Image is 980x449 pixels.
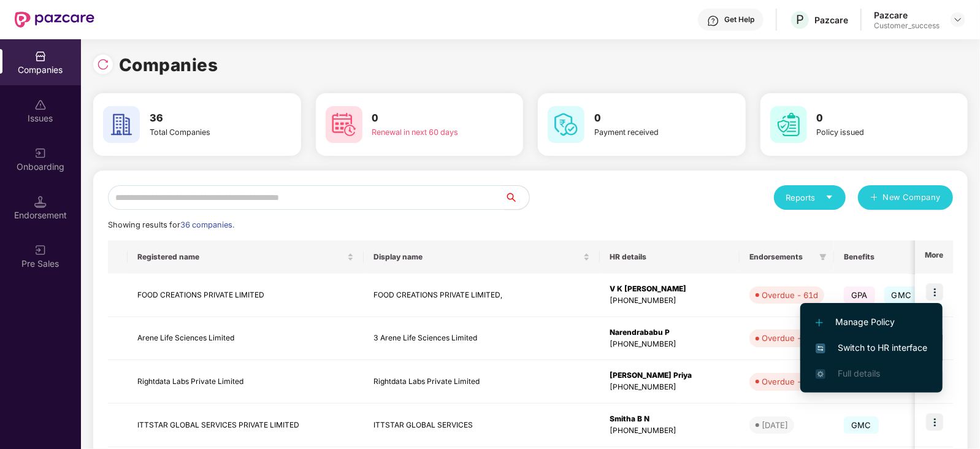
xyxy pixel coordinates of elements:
img: svg+xml;base64,PHN2ZyB4bWxucz0iaHR0cDovL3d3dy53My5vcmcvMjAwMC9zdmciIHdpZHRoPSI2MCIgaGVpZ2h0PSI2MC... [326,106,362,143]
img: svg+xml;base64,PHN2ZyB3aWR0aD0iMTQuNSIgaGVpZ2h0PSIxNC41IiB2aWV3Qm94PSIwIDAgMTYgMTYiIGZpbGw9Im5vbm... [34,196,47,208]
th: Registered name [128,240,364,274]
div: Narendrababu P [610,327,730,339]
button: search [504,185,530,210]
span: GPA [844,286,875,304]
button: plusNew Company [858,185,953,210]
th: More [915,240,953,274]
span: plus [870,193,878,203]
td: 3 Arene Life Sciences Limited [364,317,600,361]
div: Reports [786,191,833,204]
div: Overdue - 59d [762,332,818,344]
div: [DATE] [762,419,788,431]
img: svg+xml;base64,PHN2ZyB4bWxucz0iaHR0cDovL3d3dy53My5vcmcvMjAwMC9zdmciIHdpZHRoPSIxNi4zNjMiIGhlaWdodD... [816,369,825,379]
span: GMC [844,416,879,434]
img: svg+xml;base64,PHN2ZyBpZD0iQ29tcGFuaWVzIiB4bWxucz0iaHR0cDovL3d3dy53My5vcmcvMjAwMC9zdmciIHdpZHRoPS... [34,50,47,63]
span: Showing results for [108,220,234,229]
img: svg+xml;base64,PHN2ZyB3aWR0aD0iMjAiIGhlaWdodD0iMjAiIHZpZXdCb3g9IjAgMCAyMCAyMCIgZmlsbD0ibm9uZSIgeG... [34,147,47,159]
img: svg+xml;base64,PHN2ZyB4bWxucz0iaHR0cDovL3d3dy53My5vcmcvMjAwMC9zdmciIHdpZHRoPSIxNiIgaGVpZ2h0PSIxNi... [816,343,825,353]
span: Display name [373,252,581,262]
img: svg+xml;base64,PHN2ZyB4bWxucz0iaHR0cDovL3d3dy53My5vcmcvMjAwMC9zdmciIHdpZHRoPSI2MCIgaGVpZ2h0PSI2MC... [548,106,584,143]
span: Registered name [137,252,345,262]
img: svg+xml;base64,PHN2ZyB4bWxucz0iaHR0cDovL3d3dy53My5vcmcvMjAwMC9zdmciIHdpZHRoPSI2MCIgaGVpZ2h0PSI2MC... [103,106,140,143]
th: Display name [364,240,600,274]
span: Full details [838,368,880,378]
div: Pazcare [814,14,848,26]
div: [PHONE_NUMBER] [610,339,730,350]
div: Smitha B N [610,413,730,425]
img: svg+xml;base64,PHN2ZyBpZD0iSGVscC0zMngzMiIgeG1sbnM9Imh0dHA6Ly93d3cudzMub3JnLzIwMDAvc3ZnIiB3aWR0aD... [707,15,719,27]
div: Policy issued [817,126,922,139]
img: svg+xml;base64,PHN2ZyBpZD0iUmVsb2FkLTMyeDMyIiB4bWxucz0iaHR0cDovL3d3dy53My5vcmcvMjAwMC9zdmciIHdpZH... [97,58,109,71]
span: filter [819,253,827,261]
img: icon [926,413,943,431]
span: P [796,12,804,27]
div: Payment received [594,126,700,139]
td: Arene Life Sciences Limited [128,317,364,361]
div: Pazcare [874,9,940,21]
span: caret-down [825,193,833,201]
span: Switch to HR interface [816,341,927,355]
span: Endorsements [749,252,814,262]
div: [PHONE_NUMBER] [610,382,730,393]
div: [PHONE_NUMBER] [610,425,730,437]
td: Rightdata Labs Private Limited [128,360,364,404]
h3: 0 [372,110,478,126]
div: V K [PERSON_NAME] [610,283,730,295]
span: New Company [883,191,941,204]
h3: 0 [594,110,700,126]
span: Manage Policy [816,315,927,329]
td: FOOD CREATIONS PRIVATE LIMITED [128,274,364,317]
img: svg+xml;base64,PHN2ZyBpZD0iRHJvcGRvd24tMzJ4MzIiIHhtbG5zPSJodHRwOi8vd3d3LnczLm9yZy8yMDAwL3N2ZyIgd2... [953,15,963,25]
span: filter [817,250,829,264]
div: Overdue - 92d [762,375,818,388]
div: [PHONE_NUMBER] [610,295,730,307]
h3: 0 [817,110,922,126]
img: svg+xml;base64,PHN2ZyBpZD0iSXNzdWVzX2Rpc2FibGVkIiB4bWxucz0iaHR0cDovL3d3dy53My5vcmcvMjAwMC9zdmciIH... [34,99,47,111]
div: Renewal in next 60 days [372,126,478,139]
img: New Pazcare Logo [15,12,94,28]
h3: 36 [150,110,255,126]
td: ITTSTAR GLOBAL SERVICES [364,404,600,447]
td: FOOD CREATIONS PRIVATE LIMITED, [364,274,600,317]
span: GMC [884,286,919,304]
img: svg+xml;base64,PHN2ZyB4bWxucz0iaHR0cDovL3d3dy53My5vcmcvMjAwMC9zdmciIHdpZHRoPSI2MCIgaGVpZ2h0PSI2MC... [770,106,807,143]
div: Customer_success [874,21,940,31]
td: Rightdata Labs Private Limited [364,360,600,404]
div: Overdue - 61d [762,289,818,301]
th: HR details [600,240,740,274]
div: Get Help [724,15,754,25]
td: ITTSTAR GLOBAL SERVICES PRIVATE LIMITED [128,404,364,447]
img: svg+xml;base64,PHN2ZyB3aWR0aD0iMjAiIGhlaWdodD0iMjAiIHZpZXdCb3g9IjAgMCAyMCAyMCIgZmlsbD0ibm9uZSIgeG... [34,244,47,256]
div: [PERSON_NAME] Priya [610,370,730,382]
h1: Companies [119,52,218,79]
span: 36 companies. [180,220,234,229]
div: Total Companies [150,126,255,139]
img: icon [926,283,943,301]
span: search [504,193,529,202]
img: svg+xml;base64,PHN2ZyB4bWxucz0iaHR0cDovL3d3dy53My5vcmcvMjAwMC9zdmciIHdpZHRoPSIxMi4yMDEiIGhlaWdodD... [816,319,823,326]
